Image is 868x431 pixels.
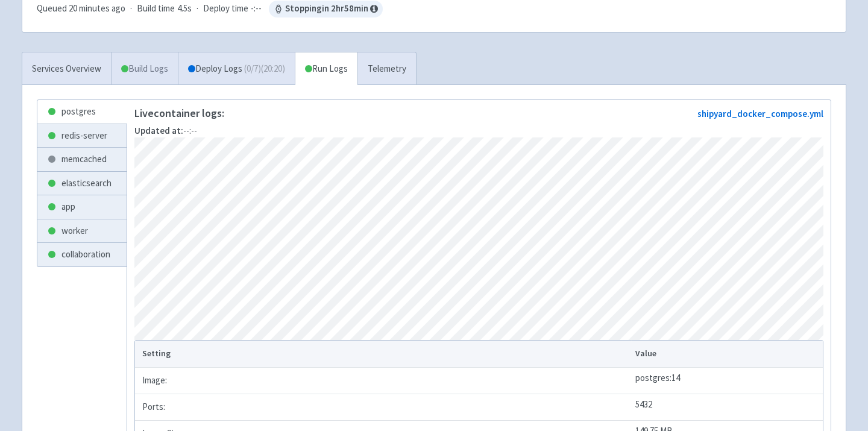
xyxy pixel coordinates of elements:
[37,100,127,124] a: postgres
[697,108,823,119] a: shipyard_docker_compose.yml
[134,125,183,136] strong: Updated at:
[134,107,224,119] p: Live container logs:
[37,219,127,243] a: worker
[22,52,111,86] a: Services Overview
[112,52,178,86] a: Build Logs
[631,341,823,367] th: Value
[69,2,125,14] time: 20 minutes ago
[37,195,127,219] a: app
[631,367,823,394] td: postgres:14
[37,1,383,17] div: · ·
[295,52,357,86] a: Run Logs
[37,172,127,195] a: elasticsearch
[137,2,175,16] span: Build time
[134,125,197,136] span: --:--
[135,341,631,367] th: Setting
[37,243,127,266] a: collaboration
[135,367,631,394] td: Image:
[178,52,295,86] a: Deploy Logs (0/7)(20:20)
[37,124,127,148] a: redis-server
[357,52,416,86] a: Telemetry
[269,1,383,17] span: Stopping in 2 hr 58 min
[135,394,631,420] td: Ports:
[251,2,262,16] span: -:--
[244,62,285,76] span: ( 0 / 7 ) (20:20)
[631,394,823,420] td: 5432
[177,2,192,16] span: 4.5s
[37,2,125,14] span: Queued
[203,2,248,16] span: Deploy time
[37,148,127,171] a: memcached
